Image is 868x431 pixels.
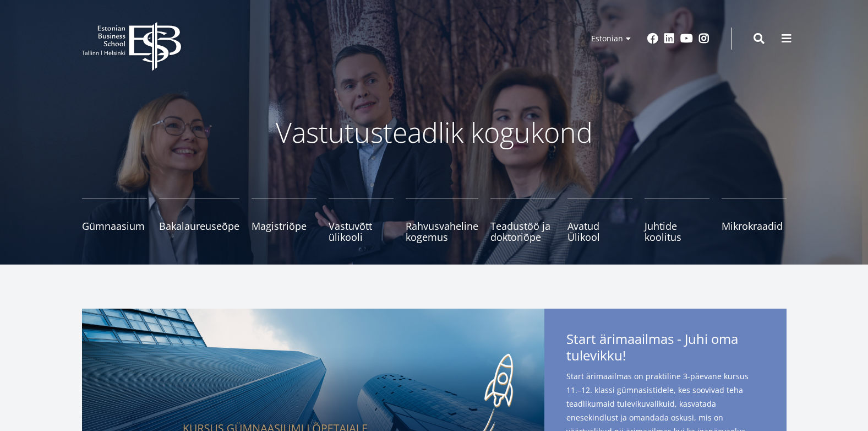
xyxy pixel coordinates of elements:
[490,220,555,243] span: Teadustöö ja doktoriõpe
[329,198,394,243] a: Vastuvõtt ülikooli
[490,198,555,243] a: Teadustöö ja doktoriõpe
[722,220,787,231] span: Mikrokraadid
[406,198,478,243] a: Rahvusvaheline kogemus
[680,33,693,44] a: Youtube
[252,220,316,231] span: Magistriõpe
[567,198,632,243] a: Avatud Ülikool
[82,198,147,243] a: Gümnaasium
[722,198,787,243] a: Mikrokraadid
[406,220,478,243] span: Rahvusvaheline kogemus
[645,198,709,243] a: Juhtide koolitus
[647,33,658,44] a: Facebook
[82,220,147,231] span: Gümnaasium
[329,220,394,243] span: Vastuvõtt ülikooli
[567,220,632,243] span: Avatud Ülikool
[566,347,626,364] span: tulevikku!
[159,220,239,231] span: Bakalaureuseõpe
[159,198,239,243] a: Bakalaureuseõpe
[698,33,709,44] a: Instagram
[645,220,709,243] span: Juhtide koolitus
[566,331,765,367] span: Start ärimaailmas - Juhi oma
[252,198,316,243] a: Magistriõpe
[664,33,675,44] a: Linkedin
[143,116,726,149] p: Vastutusteadlik kogukond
